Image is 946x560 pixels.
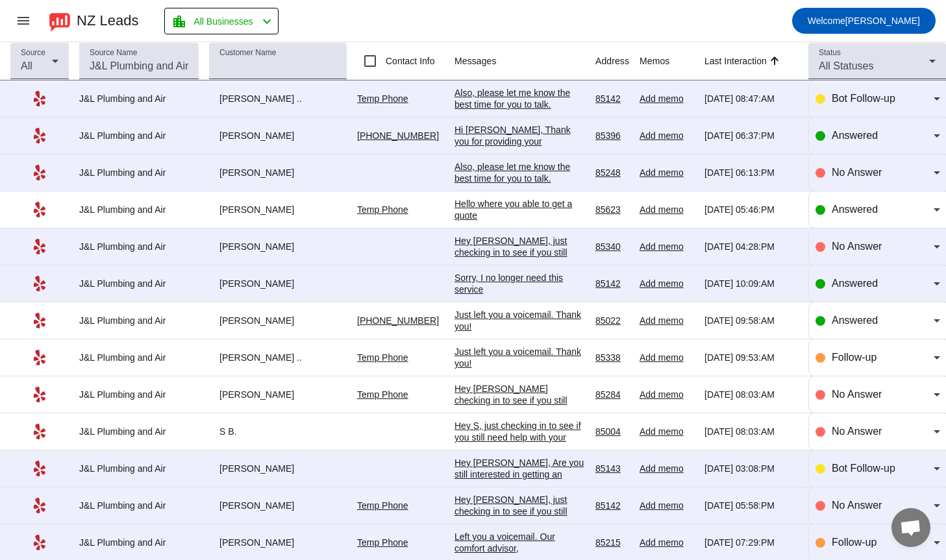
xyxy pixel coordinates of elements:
mat-icon: Yelp [32,128,47,143]
div: [DATE] 09:58:AM [704,315,798,326]
div: 85142 [595,500,629,511]
div: NZ Leads [77,12,138,30]
span: No Answer [832,389,882,400]
div: [DATE] 04:28:PM [704,241,798,252]
div: Add memo [640,389,694,400]
button: All Businesses [164,8,279,34]
th: Messages [454,42,595,80]
div: [PERSON_NAME] [209,500,347,511]
a: Temp Phone [357,537,408,548]
div: Add memo [640,167,694,178]
div: Add memo [640,500,694,511]
a: Temp Phone [357,352,408,363]
div: [PERSON_NAME] [209,241,347,252]
a: [PHONE_NUMBER] [357,130,439,141]
div: Hi [PERSON_NAME], Thank you for providing your information! We'll get back to you as soon as poss... [454,124,585,194]
div: 85142 [595,278,629,289]
a: Temp Phone [357,204,408,215]
label: Contact Info [383,55,435,67]
a: Temp Phone [357,500,408,511]
div: Add memo [640,426,694,437]
span: All [21,60,32,71]
a: Temp Phone [357,93,408,104]
div: Add memo [640,241,694,252]
div: [DATE] 08:47:AM [704,93,798,104]
mat-label: Source [21,49,45,57]
mat-icon: Yelp [32,387,47,402]
mat-icon: Yelp [32,350,47,365]
mat-icon: Yelp [32,498,47,513]
mat-label: Status [819,49,841,57]
div: [PERSON_NAME] .. [209,93,347,104]
div: [PERSON_NAME] [209,204,347,215]
span: Bot Follow-up [832,463,895,474]
div: Last Interaction [704,55,767,67]
div: J&L Plumbing and Air [79,500,199,511]
div: [PERSON_NAME] [209,167,347,178]
span: No Answer [832,241,882,252]
button: Welcome[PERSON_NAME] [792,8,936,34]
mat-icon: Yelp [32,313,47,328]
div: J&L Plumbing and Air [79,426,199,437]
mat-icon: Yelp [32,239,47,254]
span: Follow-up [832,352,877,363]
div: Also, please let me know the best time for you to talk.​ [454,87,585,110]
span: No Answer [832,500,882,511]
span: Answered [832,278,878,289]
div: 85215 [595,537,629,548]
div: J&L Plumbing and Air [79,167,199,178]
div: 85284 [595,389,629,400]
a: [PHONE_NUMBER] [357,315,439,326]
mat-icon: Yelp [32,165,47,180]
div: J&L Plumbing and Air [79,315,199,326]
div: Add memo [640,130,694,141]
mat-icon: Yelp [32,461,47,476]
mat-label: Customer Name [219,49,276,57]
div: S B. [209,426,347,437]
div: 85143 [595,463,629,474]
div: [DATE] 05:58:PM [704,500,798,511]
span: Answered [832,315,878,326]
div: Just left you a voicemail. Thank you! [454,309,585,332]
div: Add memo [640,537,694,548]
span: All Businesses [193,12,253,30]
div: J&L Plumbing and Air [79,352,199,363]
div: J&L Plumbing and Air [79,278,199,289]
mat-icon: chevron_left [259,14,275,29]
mat-label: Source Name [90,49,137,57]
mat-icon: location_city [171,14,187,29]
div: Hey [PERSON_NAME], just checking in to see if you still need help with your project. Please let m... [454,235,585,317]
div: [DATE] 08:03:AM [704,389,798,400]
div: 85142 [595,93,629,104]
mat-icon: Yelp [32,202,47,217]
div: [DATE] 05:46:PM [704,204,798,215]
th: Address [595,42,640,80]
a: Temp Phone [357,389,408,400]
span: No Answer [832,167,882,178]
div: [DATE] 10:09:AM [704,278,798,289]
div: 85248 [595,167,629,178]
div: Add memo [640,315,694,326]
div: Add memo [640,278,694,289]
div: [DATE] 06:13:PM [704,167,798,178]
div: Also, please let me know the best time for you to talk.​ [454,161,585,184]
div: [PERSON_NAME] [209,130,347,141]
div: Just left you a voicemail. Thank you! [454,346,585,369]
div: 85022 [595,315,629,326]
div: Hey [PERSON_NAME], Are you still interested in getting an estimate? Is there a good number to rea... [454,457,585,515]
div: Hey S, just checking in to see if you still need help with your project. Please let me know and f... [454,420,585,490]
div: J&L Plumbing and Air [79,241,199,252]
span: Answered [832,204,878,215]
div: [PERSON_NAME] [209,389,347,400]
input: J&L Plumbing and Air [90,58,188,74]
div: [PERSON_NAME] [209,463,347,474]
div: [PERSON_NAME] [209,315,347,326]
span: Answered [832,130,878,141]
mat-icon: Yelp [32,535,47,550]
a: Open chat [891,508,930,547]
div: 85338 [595,352,629,363]
div: J&L Plumbing and Air [79,463,199,474]
span: Bot Follow-up [832,93,895,104]
div: 85623 [595,204,629,215]
mat-icon: menu [16,13,31,29]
